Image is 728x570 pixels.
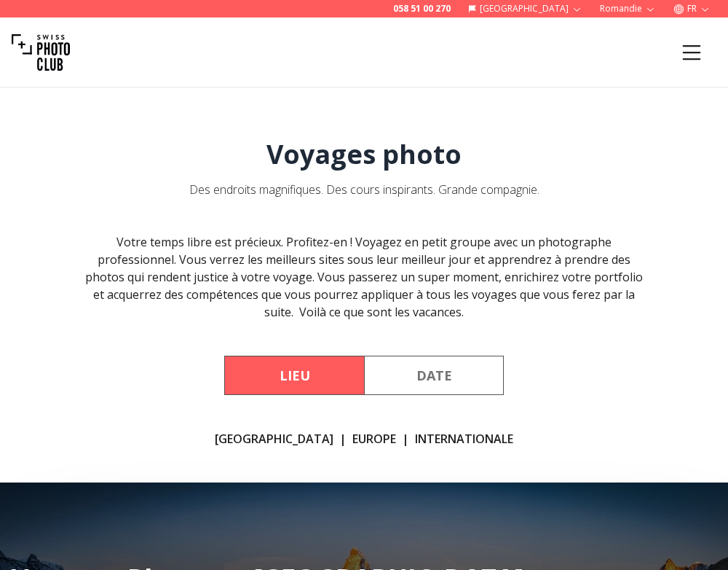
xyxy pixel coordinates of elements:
[12,23,70,82] img: Swiss photo club
[266,140,462,169] h1: Voyages photo
[224,356,364,395] button: By Location
[415,430,513,448] a: Internationale
[215,430,333,448] a: [GEOGRAPHIC_DATA]
[189,181,539,198] span: Des endroits magnifiques. Des cours inspirants. Grande compagnie.
[352,430,396,448] a: Europe
[667,28,716,77] button: Menu
[215,430,513,448] div: | |
[224,356,504,395] div: Course filter
[364,356,504,395] button: By Date
[84,233,644,321] div: Votre temps libre est précieux. Profitez-en ! Voyagez en petit groupe avec un photographe profess...
[393,3,451,15] a: 058 51 00 270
